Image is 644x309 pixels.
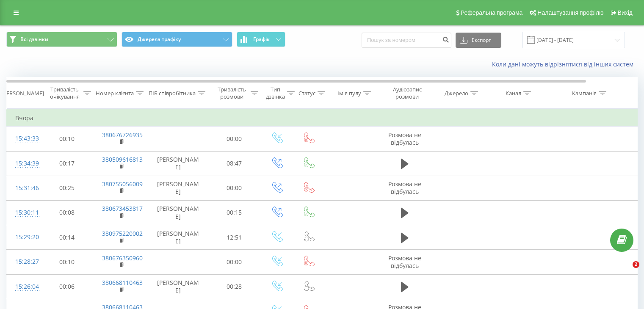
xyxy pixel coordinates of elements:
[387,86,428,100] div: Аудіозапис розмови
[456,33,501,48] button: Експорт
[102,204,143,212] a: 380673453817
[633,261,639,268] span: 2
[41,274,94,299] td: 00:06
[102,131,143,139] a: 380676726935
[102,229,143,237] a: 380975220002
[48,86,81,100] div: Тривалість очікування
[208,200,261,225] td: 00:15
[41,127,94,151] td: 00:10
[96,90,134,97] div: Номер клієнта
[15,229,32,246] div: 15:29:20
[299,90,315,97] div: Статус
[15,130,32,147] div: 15:43:33
[208,250,261,274] td: 00:00
[266,86,285,100] div: Тип дзвінка
[102,254,143,262] a: 380676350960
[208,274,261,299] td: 00:28
[15,204,32,221] div: 15:30:11
[572,90,597,97] div: Кампанія
[362,33,451,48] input: Пошук за номером
[388,180,421,196] span: Розмова не відбулась
[253,36,270,42] span: Графік
[149,225,208,250] td: [PERSON_NAME]
[208,225,261,250] td: 12:51
[41,176,94,200] td: 00:25
[208,176,261,200] td: 00:00
[20,36,48,43] span: Всі дзвінки
[6,32,117,47] button: Всі дзвінки
[102,279,143,287] a: 380668110463
[149,200,208,225] td: [PERSON_NAME]
[237,32,285,47] button: Графік
[15,254,32,270] div: 15:28:27
[149,274,208,299] td: [PERSON_NAME]
[149,176,208,200] td: [PERSON_NAME]
[215,86,249,100] div: Тривалість розмови
[122,32,232,47] button: Джерела трафіку
[208,151,261,176] td: 08:47
[618,9,633,16] span: Вихід
[208,127,261,151] td: 00:00
[15,279,32,295] div: 15:26:04
[537,9,603,16] span: Налаштування профілю
[41,225,94,250] td: 00:14
[102,155,143,163] a: 380509616813
[337,90,361,97] div: Ім'я пулу
[15,155,32,172] div: 15:34:39
[149,90,196,97] div: ПІБ співробітника
[445,90,468,97] div: Джерело
[615,261,636,281] iframe: Intercom live chat
[506,90,521,97] div: Канал
[388,254,421,270] span: Розмова не відбулась
[388,131,421,146] span: Розмова не відбулась
[41,250,94,274] td: 00:10
[1,90,44,97] div: [PERSON_NAME]
[461,9,523,16] span: Реферальна програма
[102,180,143,188] a: 380755056009
[41,200,94,225] td: 00:08
[149,151,208,176] td: [PERSON_NAME]
[41,151,94,176] td: 00:17
[492,60,638,68] a: Коли дані можуть відрізнятися вiд інших систем
[15,180,32,196] div: 15:31:46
